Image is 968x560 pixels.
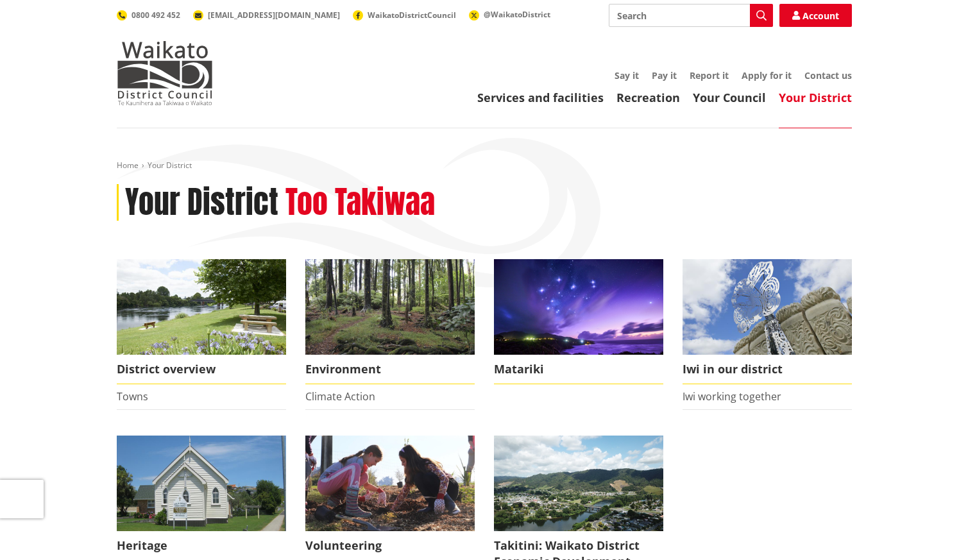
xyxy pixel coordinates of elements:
[742,69,792,81] a: Apply for it
[368,10,456,21] span: WaikatoDistrictCouncil
[148,160,192,171] span: Your District
[117,160,139,171] a: Home
[652,69,677,81] a: Pay it
[305,259,475,355] img: biodiversity- Wright's Bush_16x9 crop
[305,436,475,531] img: volunteer icon
[779,4,852,27] a: Account
[494,259,663,384] a: Matariki
[305,259,475,384] a: Environment
[494,355,663,384] span: Matariki
[117,436,286,531] img: Raglan Church
[477,90,604,105] a: Services and facilities
[193,10,340,21] a: [EMAIL_ADDRESS][DOMAIN_NAME]
[615,69,639,81] a: Say it
[353,10,456,21] a: WaikatoDistrictCouncil
[125,184,278,221] h1: Your District
[469,9,550,20] a: @WaikatoDistrict
[117,160,852,171] nav: breadcrumb
[208,10,340,21] span: [EMAIL_ADDRESS][DOMAIN_NAME]
[616,90,680,105] a: Recreation
[690,69,729,81] a: Report it
[117,41,213,105] img: Waikato District Council - Te Kaunihera aa Takiwaa o Waikato
[494,259,663,355] img: Matariki over Whiaangaroa
[117,259,286,384] a: Ngaruawahia 0015 District overview
[779,90,852,105] a: Your District
[285,184,435,221] h2: Too Takiwaa
[117,355,286,384] span: District overview
[305,389,375,403] a: Climate Action
[117,10,180,21] a: 0800 492 452
[683,259,852,355] img: Turangawaewae Ngaruawahia
[117,389,148,403] a: Towns
[609,4,773,27] input: Search input
[693,90,766,105] a: Your Council
[484,9,550,20] span: @WaikatoDistrict
[305,355,475,384] span: Environment
[494,436,663,531] img: ngaaruawaahia
[683,259,852,384] a: Turangawaewae Ngaruawahia Iwi in our district
[804,69,852,81] a: Contact us
[117,259,286,355] img: Ngaruawahia 0015
[683,355,852,384] span: Iwi in our district
[132,10,180,21] span: 0800 492 452
[683,389,781,403] a: Iwi working together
